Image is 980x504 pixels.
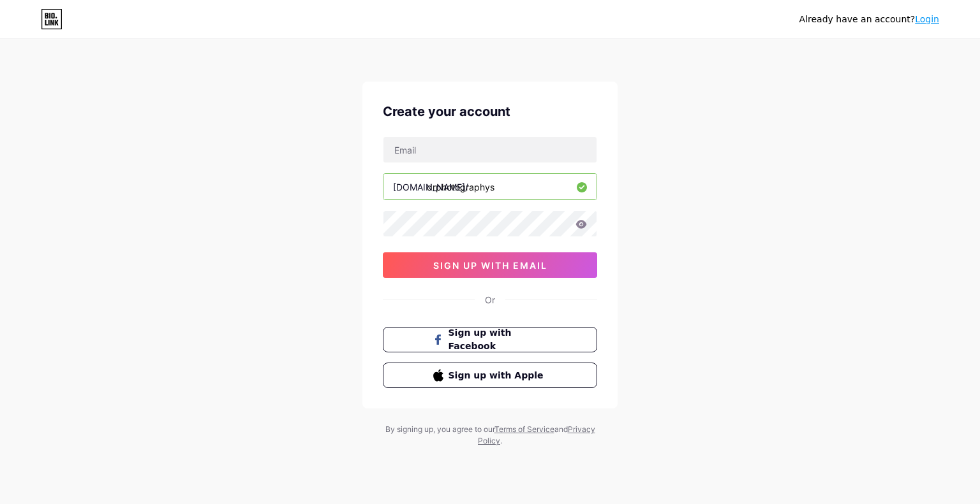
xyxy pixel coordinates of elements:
[494,424,554,434] a: Terms of Service
[383,252,597,278] button: sign up with email
[485,293,495,306] div: Or
[383,363,597,388] button: Sign up with Apple
[383,327,597,352] button: Sign up with Facebook
[383,174,597,199] input: username
[799,13,939,26] div: Already have an account?
[449,326,547,353] span: Sign up with Facebook
[383,137,597,162] input: Email
[433,260,547,271] span: sign up with email
[383,102,597,121] div: Create your account
[915,14,939,24] a: Login
[449,369,547,382] span: Sign up with Apple
[382,424,598,447] div: By signing up, you agree to our and .
[393,180,468,194] div: [DOMAIN_NAME]/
